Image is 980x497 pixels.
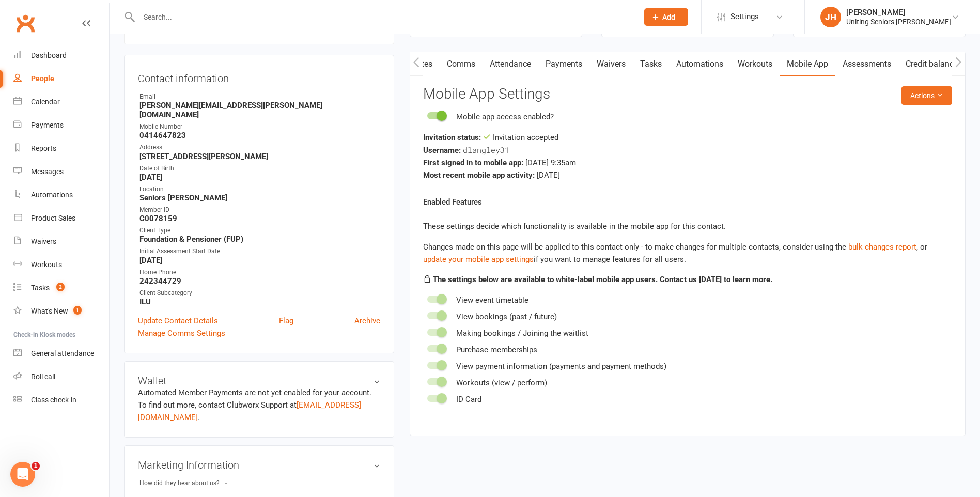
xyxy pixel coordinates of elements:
input: Search... [136,10,631,24]
a: Tasks 2 [13,276,109,300]
div: Mobile app access enabled? [456,111,554,123]
a: What's New1 [13,300,109,323]
a: Automations [669,52,730,76]
a: Archive [354,315,380,327]
div: JH [820,7,841,27]
a: Payments [538,52,589,76]
div: How did they hear about us? [139,478,225,488]
a: Update Contact Details [138,315,218,327]
a: Assessments [835,52,898,76]
div: [PERSON_NAME] [846,8,951,17]
p: These settings decide which functionality is available in the mobile app for this contact. [423,220,952,232]
div: Changes made on this page will be applied to this contact only - to make changes for multiple con... [423,241,952,266]
strong: The settings below are available to white-label mobile app users. Contact us [DATE] to learn more. [433,275,772,284]
h3: Contact information [138,69,380,84]
span: 1 [73,306,82,315]
a: Reports [13,137,109,160]
strong: First signed in to mobile app: [423,158,523,167]
button: Actions [901,86,952,105]
a: Waivers [589,52,633,76]
a: Attendance [483,52,538,76]
div: Reports [31,144,56,152]
div: Client Subcategory [139,288,380,298]
a: Calendar [13,90,109,114]
div: General attendance [31,349,94,358]
div: Email [139,92,380,102]
span: , or [848,242,927,252]
a: Flag [279,315,293,327]
span: View bookings (past / future) [456,312,557,321]
div: Calendar [31,98,60,106]
strong: Invitation status: [423,133,481,142]
span: ID Card [456,395,481,404]
span: View payment information (payments and payment methods) [456,362,666,371]
iframe: Intercom live chat [10,462,35,487]
a: Workouts [730,52,780,76]
div: Mobile Number [139,122,380,132]
a: Manage Comms Settings [138,327,225,339]
strong: [DATE] [139,173,380,182]
div: Waivers [31,237,56,245]
div: Payments [31,121,64,129]
no-payment-system: Automated Member Payments are not yet enabled for your account. To find out more, contact Clubwor... [138,388,371,422]
strong: C0078159 [139,214,380,223]
strong: Foundation & Pensioner (FUP) [139,235,380,244]
a: Credit balance [898,52,965,76]
div: Date of Birth [139,164,380,174]
a: Clubworx [12,10,38,36]
div: Messages [31,167,64,176]
a: [EMAIL_ADDRESS][DOMAIN_NAME] [138,400,361,422]
div: Product Sales [31,214,75,222]
a: People [13,67,109,90]
strong: ILU [139,297,380,306]
div: Client Type [139,226,380,236]
span: View event timetable [456,296,528,305]
a: Product Sales [13,207,109,230]
div: Location [139,184,380,194]
a: Tasks [633,52,669,76]
span: 2 [56,283,65,291]
button: Add [644,8,688,26]
span: 1 [32,462,40,470]
div: Address [139,143,380,152]
span: [DATE] [537,170,560,180]
div: Uniting Seniors [PERSON_NAME] [846,17,951,26]
a: Class kiosk mode [13,389,109,412]
a: Payments [13,114,109,137]
div: Initial Assessment Start Date [139,246,380,256]
strong: Most recent mobile app activity: [423,170,535,180]
a: Roll call [13,365,109,389]
div: Dashboard [31,51,67,59]
span: Settings [730,5,759,28]
div: Automations [31,191,73,199]
a: bulk changes report [848,242,916,252]
a: Messages [13,160,109,183]
strong: Username: [423,146,461,155]
div: Home Phone [139,268,380,277]
div: What's New [31,307,68,315]
strong: 0414647823 [139,131,380,140]
div: People [31,74,54,83]
strong: [DATE] [139,256,380,265]
div: Workouts [31,260,62,269]
span: Workouts (view / perform) [456,378,547,387]
div: Class check-in [31,396,76,404]
div: [DATE] 9:35am [423,157,952,169]
a: Workouts [13,253,109,276]
span: Purchase memberships [456,345,537,354]
a: Dashboard [13,44,109,67]
a: Automations [13,183,109,207]
strong: Seniors [PERSON_NAME] [139,193,380,203]
div: Invitation accepted [423,131,952,144]
span: dlangley31 [463,145,509,155]
a: General attendance kiosk mode [13,342,109,365]
h3: Wallet [138,375,380,386]
h3: Marketing Information [138,459,380,471]
div: Roll call [31,372,55,381]
a: update your mobile app settings [423,255,534,264]
strong: 242344729 [139,276,380,286]
a: Mobile App [780,52,835,76]
strong: [STREET_ADDRESS][PERSON_NAME] [139,152,380,161]
a: Waivers [13,230,109,253]
div: Member ID [139,205,380,215]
